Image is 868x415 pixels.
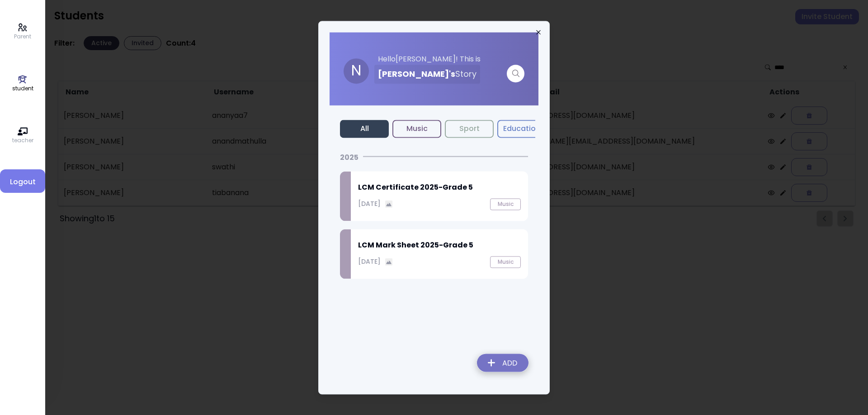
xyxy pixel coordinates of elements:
[374,54,524,65] p: Hello [PERSON_NAME] ! This is
[497,120,546,138] button: Education
[455,68,476,79] span: Story
[445,120,494,138] button: Sport
[358,240,521,251] h2: LCM Mark Sheet 2025-Grade 5
[358,199,381,209] p: [DATE]
[385,258,393,266] img: image
[378,65,476,84] h3: [PERSON_NAME] 's
[340,120,389,138] button: All
[385,200,393,208] img: image
[470,348,536,380] img: addRecordLogo
[490,198,521,210] button: Music
[344,58,369,84] div: N
[358,182,521,193] h2: LCM Certificate 2025-Grade 5
[392,120,441,138] button: Music
[340,229,528,279] a: LCM Mark Sheet 2025-Grade 5[DATE]imageMusic
[358,257,381,266] p: [DATE]
[340,152,359,163] p: 2025
[490,256,521,268] button: Music
[340,171,528,221] a: LCM Certificate 2025-Grade 5[DATE]imageMusic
